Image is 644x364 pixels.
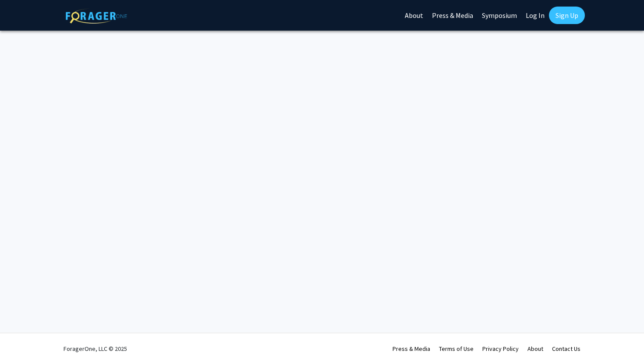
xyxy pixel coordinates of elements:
a: Terms of Use [439,345,474,353]
a: Sign Up [549,7,585,24]
a: Press & Media [393,345,430,353]
div: ForagerOne, LLC © 2025 [64,333,127,364]
a: Contact Us [552,345,580,353]
img: ForagerOne Logo [66,8,127,24]
a: About [527,345,543,353]
a: Privacy Policy [482,345,519,353]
